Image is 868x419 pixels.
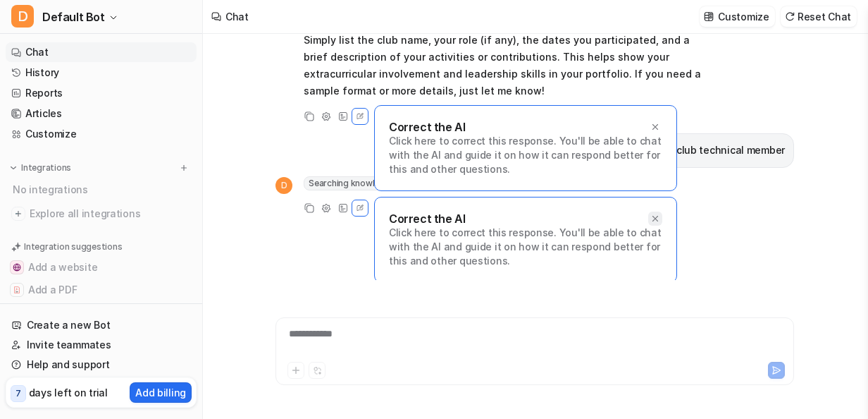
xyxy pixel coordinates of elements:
button: Add a PDFAdd a PDF [6,279,197,301]
span: D [275,177,292,194]
span: Explore all integrations [30,202,191,225]
p: Customize [718,9,769,24]
img: expand menu [8,163,18,173]
a: History [6,63,197,83]
div: Chat [225,9,249,24]
button: Customize [700,6,774,27]
button: Reset Chat [781,6,857,27]
p: Correct the AI [389,212,465,226]
p: Add billing [135,385,186,400]
a: Invite teammates [6,335,197,355]
span: D [11,5,34,28]
img: Add a PDF [13,286,21,294]
div: No integrations [8,178,197,201]
p: Click here to correct this response. You'll be able to chat with the AI and guide it on how it ca... [389,226,662,268]
img: menu_add.svg [179,163,189,173]
p: days left on trial [29,385,108,400]
button: Add billing [130,382,192,403]
img: explore all integrations [11,207,25,221]
a: Create a new Bot [6,315,197,335]
img: Add a website [13,263,21,272]
p: Correct the AI [389,120,465,134]
a: Articles [6,104,197,123]
button: Add a websiteAdd a website [6,256,197,279]
a: Reports [6,83,197,103]
a: Help and support [6,355,197,375]
p: 7 [15,387,21,400]
button: Integrations [6,161,75,175]
span: Searching knowledge base [304,176,437,190]
p: Integrations [21,162,71,174]
a: Explore all integrations [6,204,197,224]
button: Add a Google Doc [6,301,197,324]
p: Click here to correct this response. You'll be able to chat with the AI and guide it on how it ca... [389,134,662,176]
a: Customize [6,124,197,144]
img: reset [785,11,795,22]
span: Default Bot [42,7,105,27]
p: Integration suggestions [24,241,122,253]
a: Chat [6,42,197,62]
img: customize [704,11,714,22]
p: Simply list the club name, your role (if any), the dates you participated, and a brief descriptio... [304,32,716,99]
